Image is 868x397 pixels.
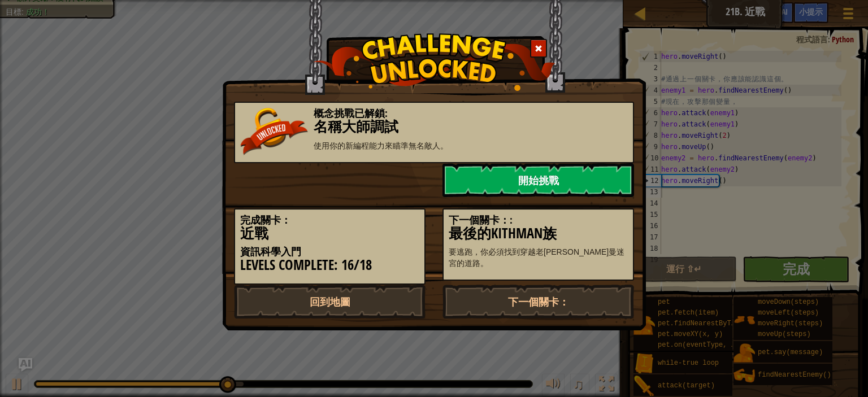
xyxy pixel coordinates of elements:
h5: 完成關卡： [240,215,419,226]
img: unlocked_banner.png [240,108,308,155]
span: 概念挑戰已解鎖: [314,106,388,120]
a: 回到地圖 [234,285,426,319]
img: challenge_unlocked.png [313,33,555,91]
h3: Levels Complete: 16/18 [240,258,419,273]
p: 要逃跑，你必須找到穿越老[PERSON_NAME]曼迷宮的道路。 [449,246,628,269]
p: 使用你的新編程能力來瞄準無名敵人。 [240,140,628,151]
a: 開始挑戰 [442,163,634,197]
h3: 最後的Kithman族 [449,226,628,241]
h3: 名稱大師調試 [240,119,628,134]
a: 下一個關卡： [442,285,634,319]
h3: 近戰 [240,226,419,241]
h5: 資訊科學入門 [240,246,419,258]
h5: 下一個關卡：: [449,215,628,226]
